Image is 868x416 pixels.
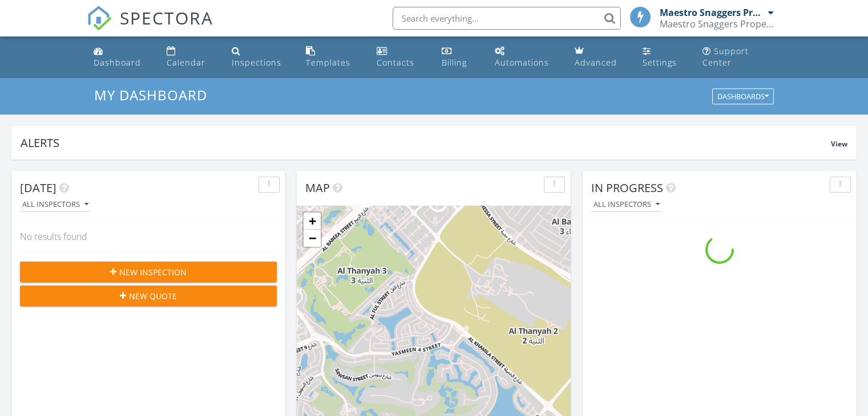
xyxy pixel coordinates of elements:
img: The Best Home Inspection Software - Spectora [87,6,112,31]
div: Alerts [21,135,831,150]
button: Dashboards [712,89,774,105]
div: Advanced [575,57,617,68]
span: SPECTORA [120,6,213,30]
div: Automations [495,57,549,68]
a: Calendar [162,41,217,74]
a: Inspections [227,41,293,74]
button: New Quote [20,286,277,306]
a: Automations (Basic) [490,41,561,74]
a: Support Center [698,41,779,74]
div: Contacts [377,57,414,68]
button: New Inspection [20,262,277,282]
div: Maestro Snaggers Property Observer LLC [660,7,765,18]
button: All Inspectors [20,197,91,213]
span: My Dashboard [94,85,207,104]
a: Contacts [372,41,428,74]
div: Inspections [232,57,281,68]
a: Advanced [570,41,629,74]
button: All Inspectors [591,197,662,213]
span: New Quote [129,290,177,302]
div: Support Center [703,46,749,68]
a: Billing [437,41,481,74]
a: Dashboard [89,41,153,74]
a: Settings [638,41,689,74]
div: Calendar [167,57,205,68]
div: Dashboard [94,57,141,68]
div: Settings [643,57,677,68]
a: Templates [301,41,363,74]
span: Map [305,180,330,195]
a: SPECTORA [87,15,213,39]
input: Search everything... [393,7,621,30]
div: Maestro Snaggers Property Observer [660,18,774,30]
div: All Inspectors [594,201,660,209]
div: Dashboards [717,93,769,101]
div: Billing [442,57,467,68]
span: In Progress [591,180,663,195]
div: No results found [11,221,285,252]
span: New Inspection [119,266,187,278]
span: View [831,139,847,149]
span: [DATE] [20,180,56,195]
div: Templates [306,57,350,68]
a: Zoom out [304,230,321,247]
a: Zoom in [304,213,321,230]
div: All Inspectors [22,201,88,209]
